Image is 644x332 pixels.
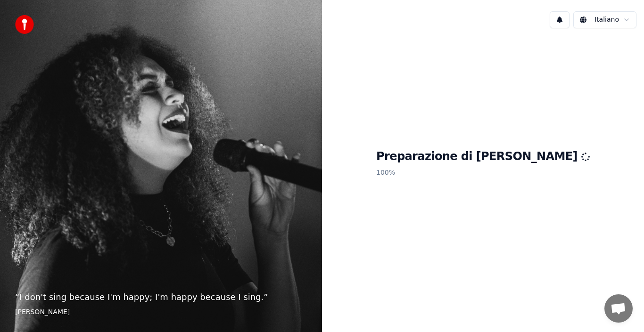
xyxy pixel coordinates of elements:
footer: [PERSON_NAME] [15,308,307,317]
p: “ I don't sing because I'm happy; I'm happy because I sing. ” [15,291,307,304]
img: youka [15,15,34,34]
p: 100 % [376,164,590,181]
h1: Preparazione di [PERSON_NAME] [376,149,590,164]
div: Aprire la chat [604,294,633,323]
